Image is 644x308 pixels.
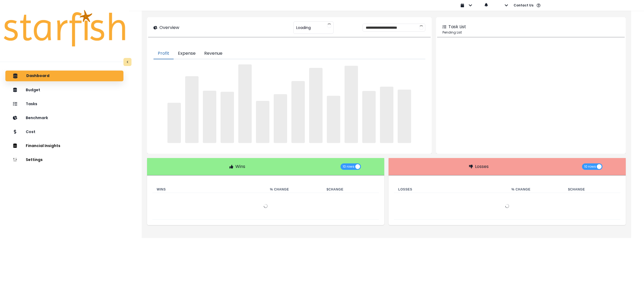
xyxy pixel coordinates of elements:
button: Financial Insights [5,140,123,151]
span: ‌ [221,92,234,143]
span: ‌ [256,101,269,143]
span: ‌ [203,91,216,143]
button: Cost [5,126,123,137]
span: ‌ [327,96,340,143]
th: % Change [266,186,322,193]
p: Dashboard [26,74,49,78]
button: Expense [174,48,200,59]
th: Losses [394,186,507,193]
span: ‌ [309,68,323,143]
p: Wins [235,163,245,170]
th: $ Change [564,186,620,193]
span: 10 rows [343,163,354,170]
p: Benchmark [26,116,48,120]
button: Tasks [5,98,123,109]
button: Dashboard [5,71,123,81]
p: Pending List [442,30,619,35]
button: Budget [5,85,123,95]
p: Tasks [26,102,37,106]
p: Task List [448,24,466,30]
button: Profit [153,48,174,59]
button: Revenue [200,48,227,59]
span: ‌ [238,64,252,143]
th: Wins [152,186,266,193]
span: 10 rows [584,163,596,170]
span: ‌ [398,90,411,143]
p: Losses [475,163,489,170]
button: Settings [5,154,123,165]
th: $ Change [322,186,379,193]
span: ‌ [345,66,358,143]
p: Budget [26,88,40,92]
span: ‌ [185,76,199,143]
p: Cost [26,130,35,134]
p: Overview [159,24,179,31]
span: ‌ [362,91,376,143]
span: ‌ [274,94,287,143]
span: ‌ [380,87,393,143]
span: ‌ [291,81,305,143]
span: ‌ [167,103,181,143]
th: % Change [507,186,564,193]
span: Loading [296,22,311,33]
button: Benchmark [5,112,123,123]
